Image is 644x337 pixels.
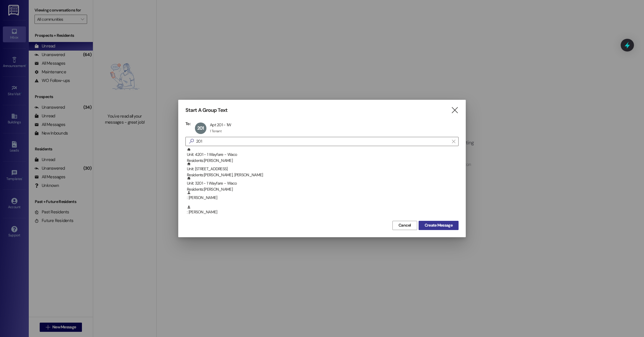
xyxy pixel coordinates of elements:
[187,186,459,192] div: Residents: [PERSON_NAME]
[398,222,411,228] span: Cancel
[185,205,459,219] div: : [PERSON_NAME]
[185,107,227,114] h3: Start A Group Text
[197,125,204,131] span: 201
[185,176,459,191] div: Unit: 3201 - 1 Wayfare - WacoResidents:[PERSON_NAME]
[187,176,459,193] div: Unit: 3201 - 1 Wayfare - Waco
[452,139,455,144] i: 
[392,221,417,230] button: Cancel
[187,191,459,201] div: : [PERSON_NAME]
[185,191,459,205] div: : [PERSON_NAME]
[187,162,459,178] div: Unit: [STREET_ADDRESS]
[449,137,458,146] button: Clear text
[451,107,459,113] i: 
[210,122,231,127] div: Apt 201 - 1W
[185,148,459,162] div: Unit: 4201 - 1 Wayfare - WacoResidents:[PERSON_NAME]
[185,162,459,176] div: Unit: [STREET_ADDRESS]Residents:[PERSON_NAME], [PERSON_NAME]
[187,138,196,144] i: 
[196,137,449,145] input: Search for any contact or apartment
[187,172,459,178] div: Residents: [PERSON_NAME], [PERSON_NAME]
[187,148,459,164] div: Unit: 4201 - 1 Wayfare - Waco
[419,221,459,230] button: Create Message
[425,222,453,228] span: Create Message
[187,205,459,215] div: : [PERSON_NAME]
[185,121,191,126] h3: To:
[187,158,459,164] div: Residents: [PERSON_NAME]
[210,129,222,133] div: 1 Tenant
